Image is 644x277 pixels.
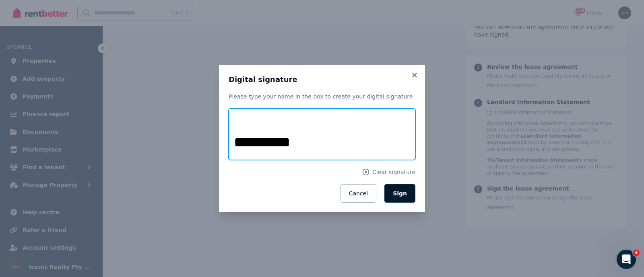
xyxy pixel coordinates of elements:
button: Sign [384,184,415,203]
span: 4 [633,250,640,256]
p: Please type your name in the box to create your digital signature [229,92,415,101]
span: Sign [393,190,407,197]
h3: Digital signature [229,75,415,84]
button: Cancel [341,184,376,203]
iframe: Intercom live chat [617,250,636,269]
span: Clear signature [372,168,415,176]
